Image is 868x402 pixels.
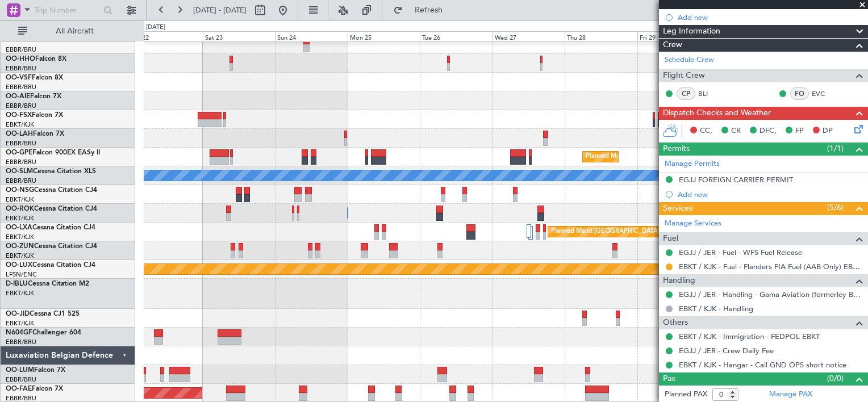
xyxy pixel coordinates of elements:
[679,360,846,370] a: EBKT / KJK - Hangar - Call GND OPS short notice
[6,243,97,250] a: OO-ZUNCessna Citation CJ4
[663,25,720,38] span: Leg Information
[665,55,714,66] a: Schedule Crew
[663,232,678,245] span: Fuel
[6,139,36,148] a: EBBR/BRU
[131,31,203,41] div: Fri 22
[6,280,28,287] span: D-IBLU
[6,206,97,212] a: OO-ROKCessna Citation CJ4
[6,93,61,100] a: OO-AIEFalcon 7X
[6,112,63,119] a: OO-FSXFalcon 7X
[6,93,30,100] span: OO-AIE
[6,329,81,336] a: N604GFChallenger 604
[665,389,707,400] label: Planned PAX
[6,224,32,231] span: OO-LXA
[6,386,63,392] a: OO-FAEFalcon 7X
[6,367,34,374] span: OO-LUM
[678,12,862,22] div: Add new
[193,5,247,15] span: [DATE] - [DATE]
[6,168,33,175] span: OO-SLM
[700,125,712,137] span: CC,
[6,338,36,346] a: EBBR/BRU
[663,274,695,287] span: Handling
[6,262,32,269] span: OO-LUX
[6,319,34,328] a: EBKT/KJK
[6,64,36,73] a: EBBR/BRU
[827,202,844,213] span: (5/6)
[637,31,710,41] div: Fri 29
[6,252,34,260] a: EBKT/KJK
[146,23,165,32] div: [DATE]
[663,39,682,52] span: Crew
[565,31,637,41] div: Thu 28
[663,143,690,156] span: Permits
[6,206,34,212] span: OO-ROK
[6,83,36,91] a: EBBR/BRU
[6,120,34,129] a: EBKT/KJK
[6,262,95,269] a: OO-LUXCessna Citation CJ4
[663,316,688,329] span: Others
[698,89,724,99] a: BLI
[6,311,80,317] a: OO-JIDCessna CJ1 525
[6,214,34,223] a: EBKT/KJK
[6,375,36,384] a: EBBR/BRU
[6,158,36,166] a: EBBR/BRU
[827,143,844,154] span: (1/1)
[6,177,36,185] a: EBBR/BRU
[790,87,809,100] div: FO
[6,280,89,287] a: D-IBLUCessna Citation M2
[388,1,456,19] button: Refresh
[665,158,720,170] a: Manage Permits
[827,372,844,384] span: (0/0)
[663,69,705,82] span: Flight Crew
[731,125,741,137] span: CR
[6,187,34,194] span: OO-NSG
[6,168,96,175] a: OO-SLMCessna Citation XLS
[679,304,753,313] a: EBKT / KJK - Handling
[678,190,862,199] div: Add new
[6,187,97,194] a: OO-NSGCessna Citation CJ4
[665,218,721,229] a: Manage Services
[6,195,34,204] a: EBKT/KJK
[679,262,862,271] a: EBKT / KJK - Fuel - Flanders FIA Fuel (AAB Only) EBKT / KJK
[823,125,833,137] span: DP
[6,56,35,62] span: OO-HHO
[6,131,64,137] a: OO-LAHFalcon 7X
[275,31,347,41] div: Sun 24
[6,56,66,62] a: OO-HHOFalcon 8X
[6,367,65,374] a: OO-LUMFalcon 7X
[6,131,33,137] span: OO-LAH
[6,329,32,336] span: N604GF
[6,149,32,156] span: OO-GPE
[6,74,32,81] span: OO-VSF
[586,148,791,165] div: Planned Maint [GEOGRAPHIC_DATA] ([GEOGRAPHIC_DATA] National)
[663,202,692,215] span: Services
[6,311,30,317] span: OO-JID
[35,2,100,19] input: Trip Number
[6,45,36,54] a: EBBR/BRU
[759,125,777,137] span: DFC,
[12,22,123,40] button: All Aircraft
[405,6,453,14] span: Refresh
[6,289,34,298] a: EBKT/KJK
[6,149,100,156] a: OO-GPEFalcon 900EX EASy II
[679,290,862,299] a: EGJJ / JER - Handling - Gama Aviation (formerley Beauport) EGJJ / JER
[348,31,420,41] div: Mon 25
[6,102,36,110] a: EBBR/BRU
[6,386,32,392] span: OO-FAE
[679,346,774,355] a: EGJJ / JER - Crew Daily Fee
[551,223,757,240] div: Planned Maint [GEOGRAPHIC_DATA] ([GEOGRAPHIC_DATA] National)
[30,27,120,35] span: All Aircraft
[6,112,32,119] span: OO-FSX
[677,87,695,100] div: CP
[795,125,804,137] span: FP
[812,89,837,99] a: EVC
[679,332,820,341] a: EBKT / KJK - Immigration - FEDPOL EBKT
[6,224,95,231] a: OO-LXACessna Citation CJ4
[493,31,565,41] div: Wed 27
[769,389,812,400] a: Manage PAX
[6,243,34,250] span: OO-ZUN
[679,248,802,257] a: EGJJ / JER - Fuel - WFS Fuel Release
[6,270,37,279] a: LFSN/ENC
[663,372,675,386] span: Pax
[663,107,771,120] span: Dispatch Checks and Weather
